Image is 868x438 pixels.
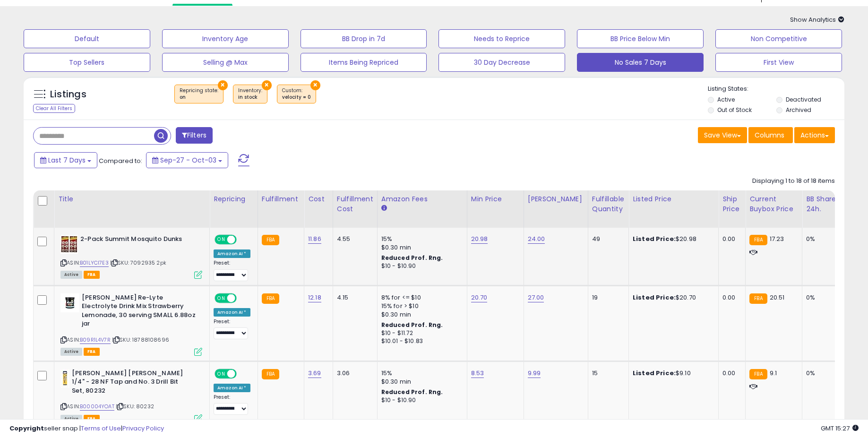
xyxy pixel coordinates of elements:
span: | SKU: 80232 [116,403,154,410]
button: Last 7 Days [34,152,97,168]
a: Terms of Use [81,424,121,433]
span: Inventory : [238,87,262,101]
div: BB Share 24h. [806,194,841,214]
div: [PERSON_NAME] [528,194,584,204]
div: Fulfillable Quantity [592,194,625,214]
b: [PERSON_NAME] Re-Lyte Electrolyte Drink Mix Strawberry Lemonade, 30 serving SMALL 6.88oz jar [82,293,197,331]
span: | SKU: 18788108696 [112,336,169,344]
label: Deactivated [786,95,821,103]
small: FBA [262,369,279,379]
img: 41QY9Hr45xL._SL40_.jpg [60,369,69,388]
div: 0.00 [722,293,738,302]
button: Columns [748,127,793,143]
span: ON [215,294,227,302]
span: OFF [235,294,250,302]
label: Archived [786,106,811,114]
div: Displaying 1 to 18 of 18 items [752,177,835,186]
span: | SKU: 7092935 2pk [110,259,166,266]
div: Amazon Fees [381,194,463,204]
div: Amazon AI * [214,384,250,392]
div: $0.30 min [381,243,460,252]
a: 20.70 [471,293,488,302]
button: Non Competitive [715,29,842,48]
button: Default [24,29,150,48]
div: velocity = 0 [282,94,311,101]
div: 4.15 [337,293,370,302]
div: Cost [308,194,329,204]
button: BB Drop in 7d [301,29,427,48]
button: First View [715,53,842,72]
b: [PERSON_NAME] [PERSON_NAME] 1/4" - 28 NF Tap and No. 3 Drill Bit Set, 80232 [72,369,187,398]
button: Inventory Age [162,29,289,48]
label: Out of Stock [717,106,752,114]
small: FBA [262,293,279,304]
button: Save View [698,127,747,143]
b: Listed Price: [633,293,676,302]
small: FBA [749,369,767,379]
a: B00004YOAT [80,403,114,411]
div: on [180,94,218,101]
span: All listings currently available for purchase on Amazon [60,348,82,356]
div: 49 [592,235,621,243]
img: 518dPW8yWqL._SL40_.jpg [60,235,78,254]
span: OFF [235,369,250,378]
div: 0.00 [722,369,738,378]
a: 12.18 [308,293,321,302]
p: Listing States: [708,85,844,94]
div: in stock [238,94,262,101]
div: Amazon AI * [214,308,250,317]
div: 0% [806,369,837,378]
button: 30 Day Decrease [438,53,565,72]
small: Amazon Fees. [381,204,387,213]
div: $0.30 min [381,310,460,319]
div: 4.55 [337,235,370,243]
b: Listed Price: [633,234,676,243]
span: OFF [235,236,250,244]
div: Preset: [214,394,250,415]
div: $10 - $10.90 [381,262,460,270]
div: Fulfillment Cost [337,194,373,214]
button: Needs to Reprice [438,29,565,48]
div: Clear All Filters [33,104,75,113]
button: × [262,80,272,90]
div: ASIN: [60,235,202,278]
div: 15% [381,369,460,378]
div: 15% [381,235,460,243]
div: 0.00 [722,235,738,243]
div: $9.10 [633,369,711,378]
button: × [218,80,228,90]
small: FBA [749,235,767,245]
b: 2-Pack Summit Mosquito Dunks [80,235,195,246]
button: × [310,80,320,90]
span: Sep-27 - Oct-03 [160,155,216,165]
div: 19 [592,293,621,302]
span: Columns [755,130,784,140]
div: $0.30 min [381,378,460,386]
div: 0% [806,293,837,302]
button: No Sales 7 Days [577,53,704,72]
div: $20.70 [633,293,711,302]
button: Actions [794,127,835,143]
button: BB Price Below Min [577,29,704,48]
span: 20.51 [770,293,785,302]
div: Fulfillment [262,194,300,204]
a: B09R1L4V7R [80,336,111,344]
div: 15 [592,369,621,378]
b: Listed Price: [633,369,676,378]
div: Preset: [214,318,250,340]
div: 0% [806,235,837,243]
span: FBA [84,271,100,279]
h5: Listings [50,88,86,101]
div: $10 - $11.72 [381,329,460,337]
div: $10 - $10.90 [381,396,460,404]
b: Reduced Prof. Rng. [381,321,443,329]
small: FBA [749,293,767,304]
a: 9.99 [528,369,541,378]
span: 17.23 [770,234,784,243]
strong: Copyright [9,424,44,433]
div: Min Price [471,194,520,204]
div: 8% for <= $10 [381,293,460,302]
button: Sep-27 - Oct-03 [146,152,228,168]
a: 27.00 [528,293,544,302]
a: 11.86 [308,234,321,244]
